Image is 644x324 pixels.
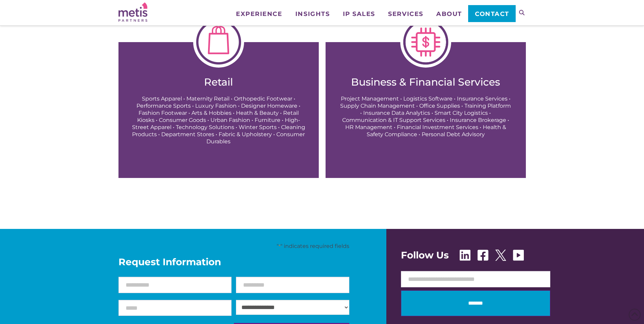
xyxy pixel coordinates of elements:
span: Contact [475,11,509,17]
p: Sports Apparel • Maternity Retail • Orthopedic Footwear • Performance Sports • Luxury Fashion • D... [132,95,305,145]
img: Retail-e1613170977700.png [193,17,244,68]
p: Project Management • Logistics Software • Insurance Services • Supply Chain Management • Office S... [339,95,512,138]
img: Metis Partners [118,2,147,22]
img: Youtube [513,250,524,261]
span: IP Sales [343,11,375,17]
img: Linkedin [460,250,471,261]
h2: Retail [132,76,305,88]
img: Facebook [477,250,489,261]
img: Fintech.png [400,17,451,68]
h2: Business & Financial Services [339,76,512,88]
a: Business & Financial Services Project Management • Logistics Software • Insurance Services • Supp... [326,42,526,178]
img: X [495,250,506,261]
span: Experience [236,11,282,17]
a: Contact [468,5,515,22]
a: Retail Sports Apparel • Maternity Retail • Orthopedic Footwear • Performance Sports • Luxury Fash... [118,42,319,178]
span: Services [388,11,423,17]
span: Back to Top [629,309,641,321]
span: Request Information [118,257,349,267]
span: About [436,11,462,17]
p: " " indicates required fields [118,242,349,250]
span: Follow Us [401,250,449,260]
span: Insights [295,11,330,17]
